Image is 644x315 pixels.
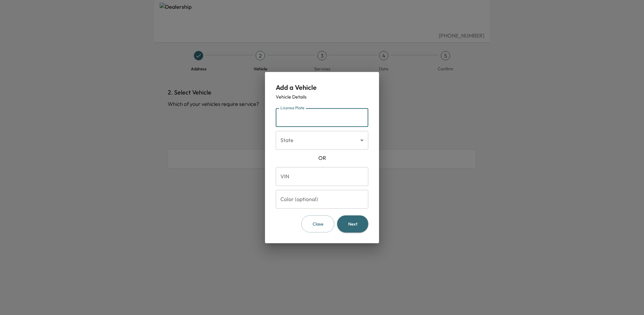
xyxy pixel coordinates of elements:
[337,215,368,233] button: Next
[276,83,368,92] div: Add a Vehicle
[276,93,368,100] div: Vehicle Details
[301,215,334,233] button: Close
[276,154,368,162] div: OR
[280,105,305,111] label: License Plate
